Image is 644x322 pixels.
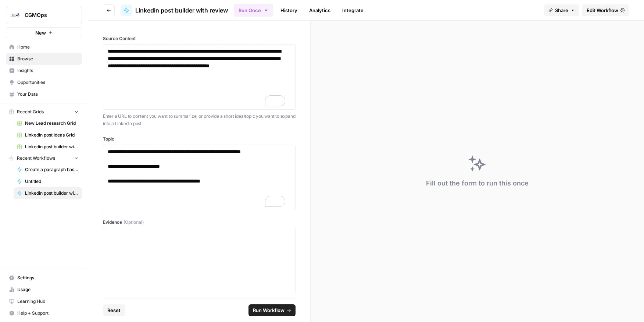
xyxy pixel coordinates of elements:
a: Settings [6,272,82,284]
span: Linkedin post ideas Grid [25,132,79,138]
a: Home [6,41,82,53]
a: Insights [6,65,82,77]
button: Run Workflow [248,304,296,316]
a: Integrate [338,4,368,16]
span: Home [17,44,79,50]
div: To enrich screen reader interactions, please activate Accessibility in Grammarly extension settings [108,148,291,207]
span: Recent Workflows [17,155,55,162]
img: CGMOps Logo [8,8,22,22]
span: Your Data [17,91,79,98]
a: Create a paragraph based on most relevant case study [14,164,82,176]
span: Create a paragraph based on most relevant case study [25,166,79,173]
span: Linkedin post builder with review [25,190,79,197]
a: Linkedin post ideas Grid [14,129,82,141]
span: Share [555,7,568,14]
span: New [35,29,46,36]
a: Untitled [14,176,82,187]
span: Recent Grids [17,109,44,115]
label: Source Content [103,35,296,42]
span: Run Workflow [253,307,285,314]
span: CGMOps [25,11,69,19]
a: Browse [6,53,82,65]
a: Analytics [305,4,335,16]
a: Usage [6,284,82,296]
button: New [6,27,82,38]
a: Edit Workflow [582,4,629,16]
button: Recent Grids [6,106,82,117]
a: Your Data [6,88,82,100]
button: Workspace: CGMOps [6,6,82,24]
a: Opportunities [6,77,82,88]
a: Linkedin post builder with review Grid [14,141,82,153]
span: Usage [17,286,79,293]
span: Untitled [25,178,79,185]
a: Linkedin post builder with review [14,187,82,199]
span: Insights [17,67,79,74]
span: New Lead research Grid [25,120,79,127]
button: Reset [103,304,125,316]
button: Share [544,4,579,16]
button: Recent Workflows [6,153,82,164]
span: Learning Hub [17,298,79,305]
span: Edit Workflow [587,7,618,14]
div: Fill out the form to run this once [426,178,529,188]
button: Run Once [234,4,273,17]
a: Learning Hub [6,296,82,307]
span: Reset [107,307,121,314]
a: History [276,4,302,16]
p: Enter a URL to content you want to summarize, or provide a short idea/topic you want to expand in... [103,113,296,127]
div: To enrich screen reader interactions, please activate Accessibility in Grammarly extension settings [108,47,291,106]
label: Evidence [103,219,296,226]
a: Linkedin post builder with review [121,4,228,16]
span: Linkedin post builder with review Grid [25,144,79,150]
span: Browse [17,56,79,62]
span: Help + Support [17,310,79,316]
a: New Lead research Grid [14,117,82,129]
label: Topic [103,136,296,142]
button: Help + Support [6,307,82,319]
span: Settings [17,275,79,281]
span: Opportunities [17,79,79,86]
span: (Optional) [124,219,144,226]
span: Linkedin post builder with review [135,6,228,15]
